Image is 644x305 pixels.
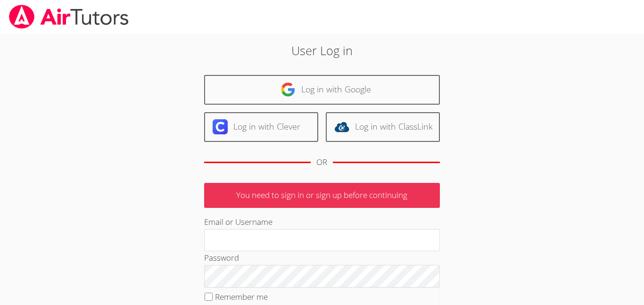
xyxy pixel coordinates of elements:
p: You need to sign in or sign up before continuing [204,183,440,208]
div: OR [316,156,327,169]
img: google-logo-50288ca7cdecda66e5e0955fdab243c47b7ad437acaf1139b6f446037453330a.svg [281,82,296,97]
a: Log in with ClassLink [326,112,440,142]
label: Password [204,252,239,263]
img: classlink-logo-d6bb404cc1216ec64c9a2012d9dc4662098be43eaf13dc465df04b49fa7ab582.svg [334,119,349,134]
img: clever-logo-6eab21bc6e7a338710f1a6ff85c0baf02591cd810cc4098c63d3a4b26e2feb20.svg [213,119,228,134]
a: Log in with Google [204,75,440,105]
a: Log in with Clever [204,112,318,142]
label: Email or Username [204,216,272,227]
h2: User Log in [148,41,496,59]
label: Remember me [215,291,268,302]
img: airtutors_banner-c4298cdbf04f3fff15de1276eac7730deb9818008684d7c2e4769d2f7ddbe033.png [8,5,130,29]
